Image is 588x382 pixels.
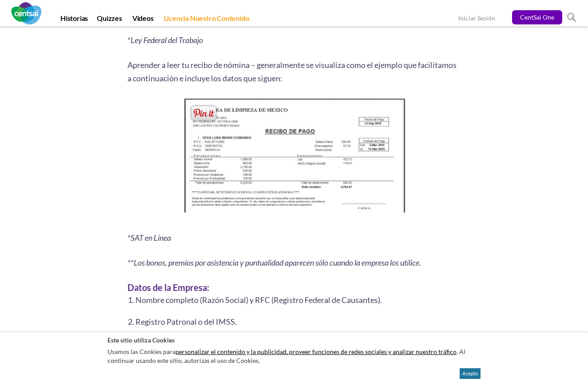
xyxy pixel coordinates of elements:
[128,14,158,26] a: Videos
[458,14,495,24] a: Iniciar Sesión
[127,36,203,45] i: *Ley Federal del Trabajo
[512,10,562,24] a: CentSai One
[107,336,481,344] h2: Este sitio utiliza Cookies
[11,2,41,24] img: CentSai
[135,294,461,306] li: Nombre completo (Razón Social) y RFC (Registro Federal de Causantes).
[56,14,92,26] a: Historias
[460,368,481,379] button: Acepto
[135,316,461,327] li: Registro Patronal o del IMSS.
[127,58,461,85] p: Aprender a leer tu recibo de nómina – generalmente se visualiza como el ejemplo que facilitamos a...
[107,345,481,367] p: Usamos las Cookies para . Al continuar usando este sitio, autorizas el uso de Cookies.
[159,14,254,26] a: Licencia Nuestro Contenido
[127,258,421,268] i: **Los bonos, premios por asistencia y puntualidad aparecen sólo cuando la empresa los utilice.
[127,281,461,294] h3: Datos de la Empresa:
[92,14,127,26] a: Quizzes
[127,233,171,243] i: *SAT en Línea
